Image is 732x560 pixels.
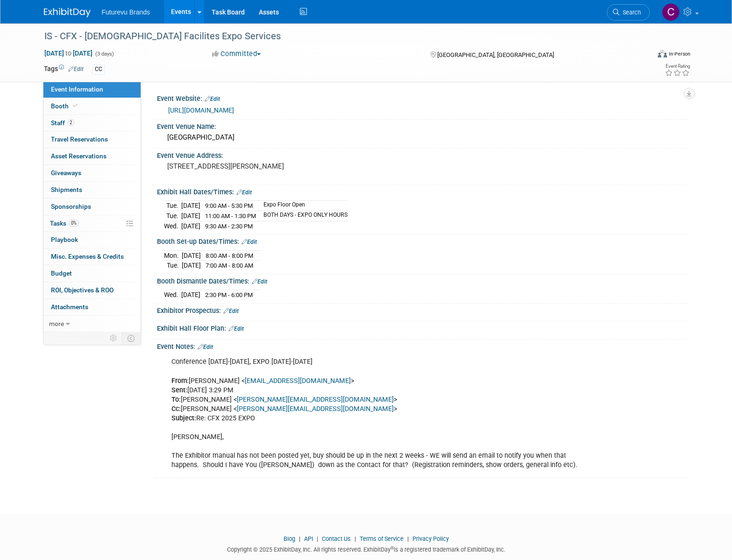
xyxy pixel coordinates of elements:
a: Tasks0% [43,215,141,232]
div: Event Website: [157,92,689,104]
td: Expo Floor Open [258,201,348,211]
span: 2:30 PM - 6:00 PM [205,291,253,298]
div: Exhibit Hall Floor Plan: [157,321,689,333]
span: Tasks [50,220,79,227]
span: | [405,535,411,542]
span: | [352,535,358,542]
span: Staff [51,119,74,127]
span: 11:00 AM - 1:30 PM [205,213,256,220]
span: Search [619,9,641,16]
a: [URL][DOMAIN_NAME] [168,106,234,114]
span: 7:00 AM - 8:00 AM [206,262,253,269]
span: Budget [51,269,72,277]
a: ROI, Objectives & ROO [43,282,141,298]
span: Event Information [51,85,103,93]
a: Edit [198,344,213,350]
div: Event Rating [665,64,690,69]
td: BOTH DAYS - EXPO ONLY HOURS [258,211,348,221]
a: Search [607,4,650,21]
span: 9:00 AM - 5:30 PM [205,202,253,209]
a: Privacy Policy [412,535,449,542]
img: Format-Inperson.png [658,50,667,57]
div: [GEOGRAPHIC_DATA] [164,130,682,145]
div: Exhibit Hall Dates/Times: [157,185,689,197]
a: Booth [43,98,141,114]
span: | [297,535,303,542]
td: Tue. [164,211,181,221]
a: Edit [228,326,244,332]
a: [EMAIL_ADDRESS][DOMAIN_NAME] [245,377,351,385]
td: [DATE] [181,211,200,221]
a: Edit [242,239,257,245]
span: Misc. Expenses & Credits [51,253,124,260]
td: Wed. [164,221,181,231]
b: To: [171,396,181,404]
a: [PERSON_NAME][EMAIL_ADDRESS][DOMAIN_NAME] [237,396,394,404]
span: Sponsorships [51,203,91,210]
i: Booth reservation complete [73,103,78,108]
a: Edit [68,66,84,72]
span: | [314,535,320,542]
div: Booth Dismantle Dates/Times: [157,274,689,286]
span: 0% [69,220,79,227]
span: Shipments [51,186,82,193]
a: Asset Reservations [43,148,141,164]
span: ROI, Objectives & ROO [51,286,114,294]
td: Tue. [164,261,182,270]
td: [DATE] [182,261,201,270]
a: Edit [236,189,252,196]
span: [GEOGRAPHIC_DATA], [GEOGRAPHIC_DATA] [437,51,554,58]
a: Budget [43,265,141,282]
div: CC [92,64,105,74]
a: Edit [252,278,267,285]
td: [DATE] [182,250,201,261]
a: Sponsorships [43,198,141,215]
span: Futurevu Brands [102,8,150,16]
sup: ® [391,546,394,551]
a: Travel Reservations [43,131,141,148]
a: Attachments [43,299,141,315]
td: Toggle Event Tabs [121,332,141,344]
img: ExhibitDay [44,8,91,17]
div: In-Person [668,50,690,57]
a: Event Information [43,81,141,98]
span: more [49,320,64,327]
td: Wed. [164,290,181,300]
a: Terms of Service [360,535,404,542]
td: [DATE] [181,290,200,300]
a: API [304,535,313,542]
div: Event Notes: [157,340,689,352]
a: more [43,316,141,332]
a: Misc. Expenses & Credits [43,248,141,265]
b: Cc: [171,405,181,413]
div: Event Venue Name: [157,120,689,131]
span: Giveaways [51,169,81,177]
td: [DATE] [181,221,200,231]
button: Committed [209,49,264,59]
a: Edit [205,96,220,102]
span: to [64,50,73,57]
span: 8:00 AM - 8:00 PM [206,252,253,259]
td: Mon. [164,250,182,261]
span: Playbook [51,236,78,243]
a: Giveaways [43,165,141,181]
td: Tue. [164,201,181,211]
div: IS - CFX - [DEMOGRAPHIC_DATA] Facilites Expo Services [41,28,636,45]
td: [DATE] [181,201,200,211]
a: Playbook [43,232,141,248]
span: [DATE] [DATE] [44,49,93,57]
a: Blog [284,535,295,542]
span: 2 [67,119,74,126]
span: 9:30 AM - 2:30 PM [205,223,253,230]
div: Event Format [595,49,691,63]
td: Personalize Event Tab Strip [106,332,122,344]
a: Staff2 [43,115,141,131]
a: Shipments [43,182,141,198]
td: Tags [44,64,84,75]
a: [PERSON_NAME][EMAIL_ADDRESS][DOMAIN_NAME] [237,405,394,413]
b: Subject: [171,414,196,422]
span: Booth [51,102,79,110]
a: Contact Us [322,535,351,542]
div: Conference [DATE]-[DATE], EXPO [DATE]-[DATE] [PERSON_NAME] < > [DATE] 3:29 PM [PERSON_NAME] < > [... [165,353,586,475]
img: CHERYL CLOWES [662,3,680,21]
